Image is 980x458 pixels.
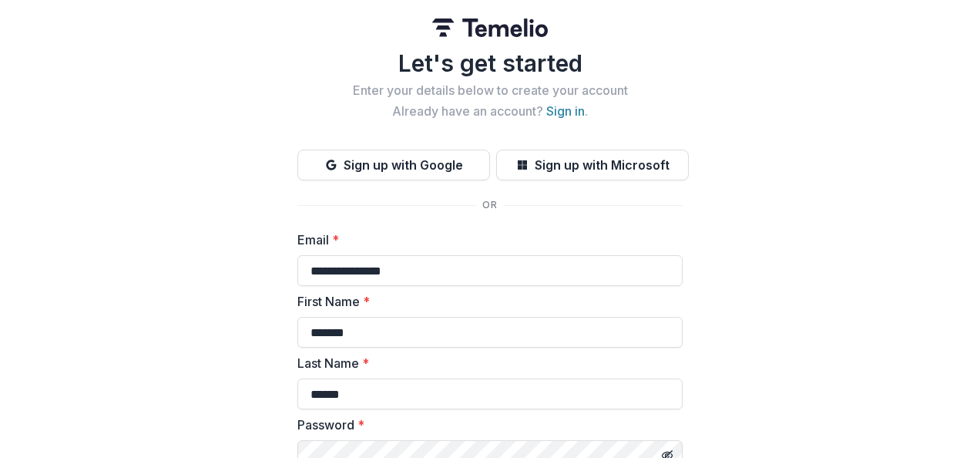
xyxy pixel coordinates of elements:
label: Last Name [297,354,673,372]
button: Sign up with Google [297,150,490,180]
label: First Name [297,292,673,311]
a: Sign in [546,103,585,119]
h2: Enter your details below to create your account [297,83,683,98]
h2: Already have an account? . [297,104,683,119]
label: Email [297,231,673,249]
img: Temelio [432,19,548,37]
label: Password [297,416,673,434]
h1: Let's get started [297,49,683,77]
button: Sign up with Microsoft [496,150,689,180]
